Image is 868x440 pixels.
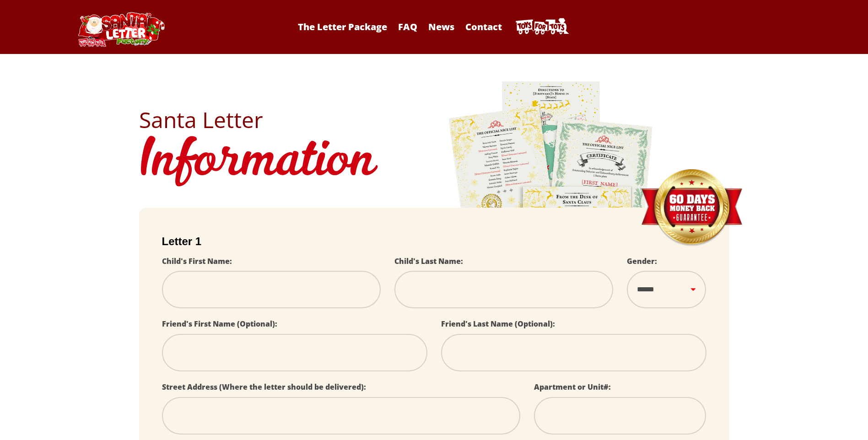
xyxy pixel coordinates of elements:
[139,109,729,131] h2: Santa Letter
[162,382,366,392] label: Street Address (Where the letter should be delivered):
[448,80,654,336] img: letters.png
[461,21,507,33] a: Contact
[441,319,555,329] label: Friend's Last Name (Optional):
[627,256,657,266] label: Gender:
[293,21,392,33] a: The Letter Package
[162,256,232,266] label: Child's First Name:
[162,235,706,248] h2: Letter 1
[139,131,729,194] h1: Information
[75,12,167,47] img: Santa Letter Logo
[394,256,463,266] label: Child's Last Name:
[394,21,422,33] a: FAQ
[534,382,611,392] label: Apartment or Unit#:
[424,21,459,33] a: News
[162,319,277,329] label: Friend's First Name (Optional):
[640,169,743,247] img: Money Back Guarantee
